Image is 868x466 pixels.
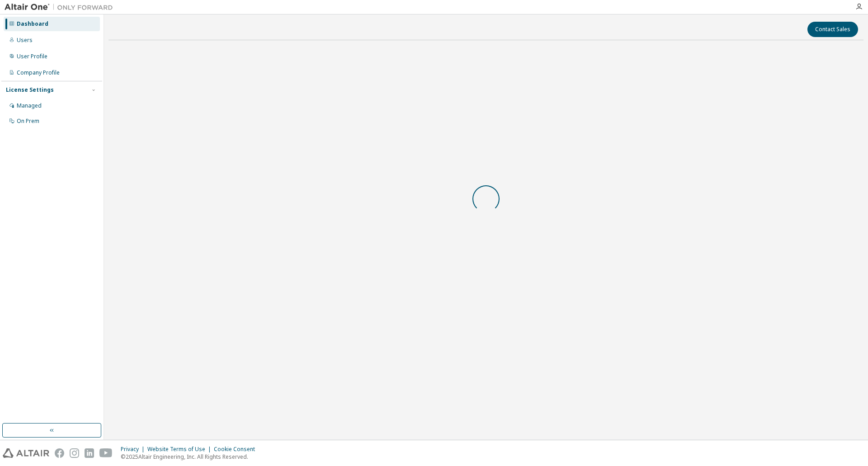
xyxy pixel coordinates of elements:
[3,448,49,458] img: altair_logo.svg
[85,448,94,458] img: linkedin.svg
[17,53,47,60] div: User Profile
[17,37,33,44] div: Users
[17,20,48,28] div: Dashboard
[17,118,39,125] div: On Prem
[17,69,60,76] div: Company Profile
[121,446,147,453] div: Privacy
[6,86,54,94] div: License Settings
[121,453,260,461] p: © 2025 Altair Engineering, Inc. All Rights Reserved.
[70,448,79,458] img: instagram.svg
[807,22,858,37] button: Contact Sales
[17,102,42,109] div: Managed
[214,446,260,453] div: Cookie Consent
[147,446,214,453] div: Website Terms of Use
[5,3,118,12] img: Altair One
[99,448,113,458] img: youtube.svg
[55,448,64,458] img: facebook.svg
